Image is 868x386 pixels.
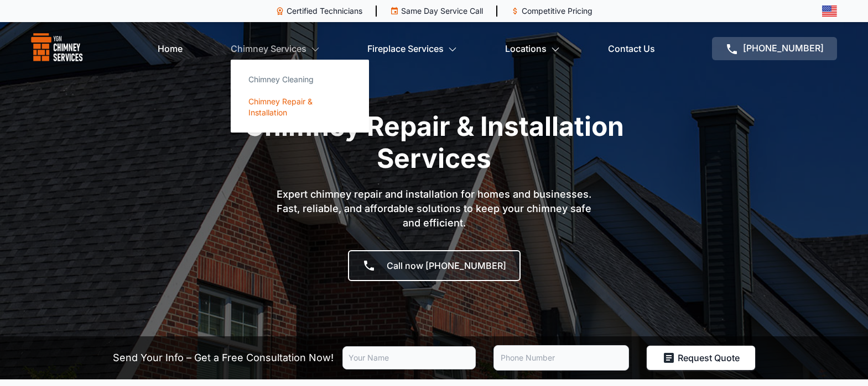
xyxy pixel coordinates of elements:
[219,110,650,174] h1: Chimney Repair & Installation Services
[743,43,824,54] span: [PHONE_NUMBER]
[240,91,360,124] a: Chimney Repair & Installation
[31,33,83,64] img: logo
[401,6,483,17] p: Same Day Service Call
[712,37,837,60] a: [PHONE_NUMBER]
[367,38,457,60] a: Fireplace Services
[493,345,629,371] input: Phone Number
[647,346,755,370] button: Request Quote
[268,187,600,230] p: Expert chimney repair and installation for homes and businesses. Fast, reliable, and affordable s...
[231,38,320,60] a: Chimney Services
[287,6,362,17] p: Certified Technicians
[348,250,521,281] a: Call now [PHONE_NUMBER]
[240,68,360,91] a: Chimney Cleaning
[608,38,655,60] a: Contact Us
[158,38,183,60] a: Home
[113,350,334,366] p: Send Your Info – Get a Free Consultation Now!
[505,38,560,60] a: Locations
[342,346,476,369] input: Your Name
[522,6,592,17] p: Competitive Pricing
